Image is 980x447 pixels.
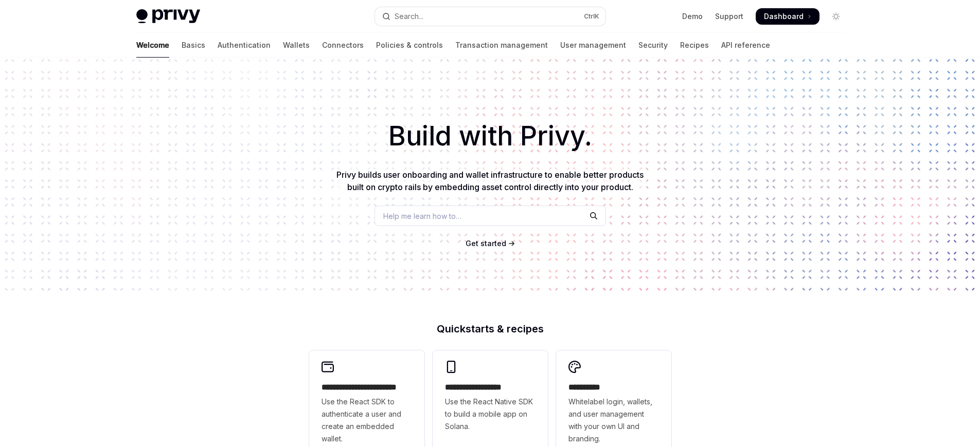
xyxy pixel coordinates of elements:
[584,12,599,21] span: Ctrl K
[715,11,743,22] a: Support
[568,396,659,445] span: Whitelabel login, wallets, and user management with your own UI and branding.
[322,33,364,58] a: Connectors
[375,7,605,26] button: Open search
[764,11,804,22] span: Dashboard
[756,8,819,25] a: Dashboard
[218,33,271,58] a: Authentication
[828,8,844,25] button: Toggle dark mode
[136,9,200,24] img: light logo
[309,324,671,334] h2: Quickstarts & recipes
[682,11,703,22] a: Demo
[560,33,626,58] a: User management
[283,33,310,58] a: Wallets
[445,396,536,433] span: Use the React Native SDK to build a mobile app on Solana.
[322,396,412,445] span: Use the React SDK to authenticate a user and create an embedded wallet.
[16,116,964,156] h1: Build with Privy.
[680,33,709,58] a: Recipes
[466,239,506,248] span: Get started
[638,33,668,58] a: Security
[383,211,461,221] span: Help me learn how to…
[182,33,205,58] a: Basics
[376,33,443,58] a: Policies & controls
[395,10,423,23] div: Search...
[466,238,506,249] a: Get started
[336,170,644,192] span: Privy builds user onboarding and wallet infrastructure to enable better products built on crypto ...
[721,33,770,58] a: API reference
[455,33,548,58] a: Transaction management
[136,33,169,58] a: Welcome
